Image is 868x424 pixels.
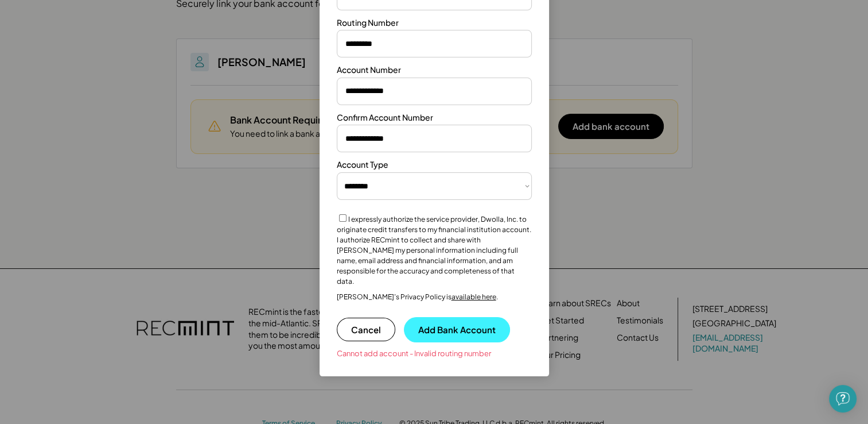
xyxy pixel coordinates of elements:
div: Account Type [337,159,388,171]
button: Add Bank Account [404,317,510,342]
div: Cannot add account - Invalid routing number [337,348,491,360]
button: Cancel [337,318,395,341]
div: Account Number [337,64,401,76]
div: Open Intercom Messenger [829,385,857,413]
a: available here [451,292,496,301]
label: I expressly authorize the service provider, Dwolla, Inc. to originate credit transfers to my fina... [337,215,531,286]
div: Confirm Account Number [337,112,433,124]
div: [PERSON_NAME]’s Privacy Policy is . [337,292,498,302]
div: Routing Number [337,17,399,29]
